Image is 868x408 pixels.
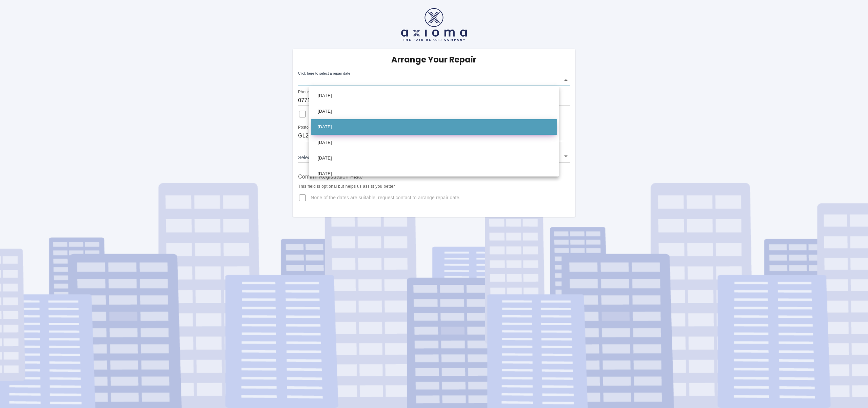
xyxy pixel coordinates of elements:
[311,88,557,104] li: [DATE]
[311,166,557,182] li: [DATE]
[311,135,557,150] li: [DATE]
[311,150,557,166] li: [DATE]
[311,119,557,135] li: [DATE]
[311,104,557,119] li: [DATE]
